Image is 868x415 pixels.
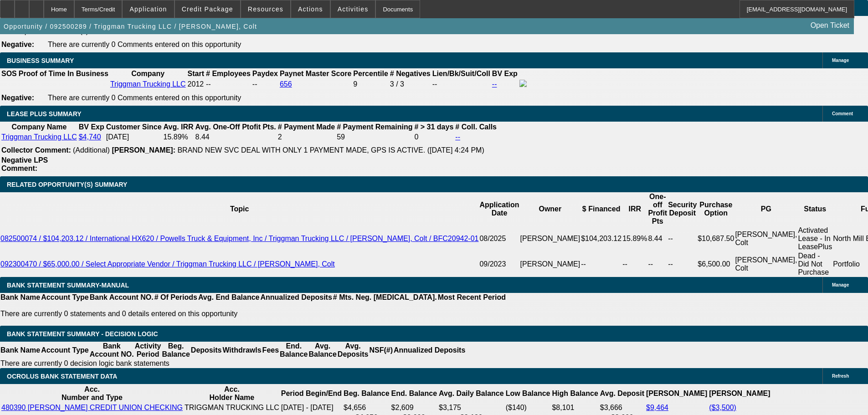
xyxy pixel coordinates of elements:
td: -- [668,251,697,277]
th: One-off Profit Pts [647,192,668,226]
span: LEASE PLUS SUMMARY [7,110,82,118]
td: 09/2023 [479,251,519,277]
b: BV Exp [79,123,104,131]
th: Bank Account NO. [89,293,154,302]
div: 3 / 3 [390,80,431,88]
span: Manage [832,282,849,287]
td: [PERSON_NAME] [520,226,581,251]
button: Activities [331,0,375,18]
b: Collector Comment: [1,146,71,154]
th: [PERSON_NAME] [646,385,708,402]
td: [PERSON_NAME] [520,251,581,277]
b: Avg. One-Off Ptofit Pts. [195,123,276,131]
td: 0 [414,133,454,142]
th: Application Date [479,192,519,226]
th: Acc. Holder Name [184,385,280,402]
span: RELATED OPPORTUNITY(S) SUMMARY [7,181,127,188]
td: 8.44 [647,226,668,251]
td: -- [252,79,278,89]
th: Avg. Daily Balance [438,385,504,402]
th: Security Deposit [668,192,697,226]
b: # > 31 days [414,123,453,131]
td: 15.89% [622,226,647,251]
td: [DATE] [106,133,162,142]
th: # Of Periods [154,293,198,302]
a: $9,464 [646,404,668,411]
button: Resources [241,0,290,18]
th: Acc. Number and Type [1,385,183,402]
span: There are currently 0 Comments entered on this opportunity [48,94,241,102]
td: -- [622,251,647,277]
b: BV Exp [492,70,518,77]
span: Actions [298,5,323,13]
b: Negative: [1,94,34,102]
b: Company Name [11,123,67,131]
b: Company [131,70,164,77]
td: ($140) [505,403,551,412]
th: Owner [520,192,581,226]
td: $104,203.12 [580,226,622,251]
a: -- [492,80,497,88]
td: 2012 [187,79,205,89]
th: Status [797,192,832,226]
b: Negative LPS Comment: [1,156,48,172]
th: High Balance [551,385,598,402]
span: (Additional) [73,146,110,154]
th: Withdrawls [222,342,262,359]
th: Proof of Time In Business [18,69,109,78]
td: 15.89% [163,133,194,142]
th: Period Begin/End [281,385,342,402]
td: TRIGGMAN TRUCKING LLC [184,403,280,412]
th: Activity Period [134,342,162,359]
th: NSF(#) [369,342,393,359]
b: # Employees [206,70,251,77]
span: -- [206,80,211,88]
a: Open Ticket [807,18,853,33]
td: $8,101 [551,403,598,412]
th: Beg. Balance [343,385,390,402]
span: Opportunity / 092500289 / Triggman Trucking LLC / [PERSON_NAME], Colt [4,23,257,30]
button: Actions [291,0,330,18]
td: $2,609 [391,403,437,412]
button: Application [123,0,174,18]
span: Bank Statement Summary - Decision Logic [7,330,158,338]
th: Avg. Balance [308,342,337,359]
img: facebook-icon.png [519,80,527,87]
a: 480390 [PERSON_NAME] CREDIT UNION CHECKING [1,404,183,411]
button: Credit Package [175,0,240,18]
th: Account Type [41,342,89,359]
a: Triggman Trucking LLC [110,80,186,88]
td: $6,500.00 [697,251,734,277]
td: -- [668,226,697,251]
span: There are currently 0 Comments entered on this opportunity [48,41,241,48]
span: Activities [338,5,369,13]
span: BUSINESS SUMMARY [7,57,74,64]
th: Low Balance [505,385,551,402]
th: End. Balance [391,385,437,402]
td: 08/2025 [479,226,519,251]
b: # Payment Remaining [337,123,412,131]
b: Start [188,70,204,77]
td: -- [647,251,668,277]
th: Most Recent Period [437,293,506,302]
span: Application [129,5,167,13]
th: Deposits [190,342,222,359]
a: 092300470 / $65,000.00 / Select Appropriate Vendor / Triggman Trucking LLC / [PERSON_NAME], Colt [0,260,335,268]
td: Activated Lease - In LeasePlus [797,226,832,251]
td: [PERSON_NAME], Colt [734,226,797,251]
b: Percentile [353,70,388,77]
th: Bank Account NO. [89,342,134,359]
b: [PERSON_NAME]: [112,146,175,154]
a: Triggman Trucking LLC [1,133,77,141]
div: 9 [353,80,388,88]
td: [PERSON_NAME], Colt [734,251,797,277]
span: BANK STATEMENT SUMMARY-MANUAL [7,282,129,289]
a: 082500074 / $104,203.12 / International HX620 / Powells Truck & Equipment, Inc / Triggman Truckin... [0,235,478,242]
th: $ Financed [580,192,622,226]
td: 59 [336,133,413,142]
td: $10,687.50 [697,226,734,251]
th: Avg. End Balance [198,293,260,302]
b: Lien/Bk/Suit/Coll [432,70,490,77]
p: There are currently 0 statements and 0 details entered on this opportunity [0,310,506,318]
b: # Negatives [390,70,431,77]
